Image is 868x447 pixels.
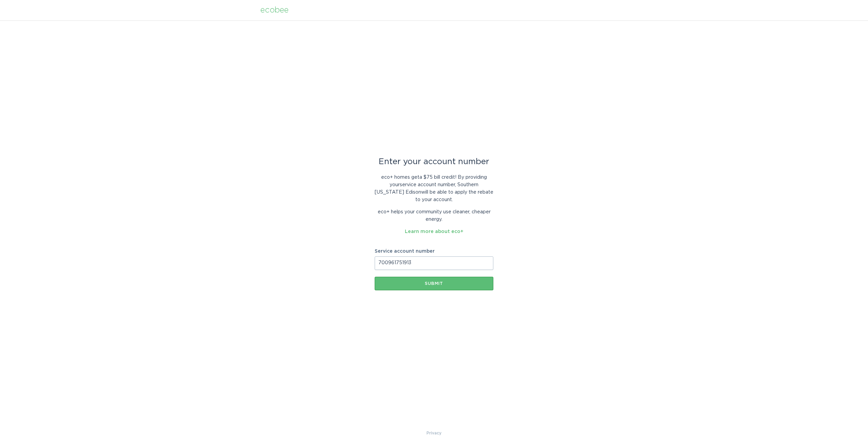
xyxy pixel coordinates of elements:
label: Service account number [375,249,493,254]
p: eco+ helps your community use cleaner, cheaper energy. [375,208,493,223]
div: ecobee [260,6,289,14]
a: Learn more about eco+ [405,229,463,234]
button: Submit [375,277,493,290]
a: Privacy Policy & Terms of Use [427,429,441,437]
p: eco+ homes get a $75 bill credit ! By providing your service account number , Southern [US_STATE]... [375,174,493,203]
div: Submit [378,281,490,286]
div: Enter your account number [375,158,493,166]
